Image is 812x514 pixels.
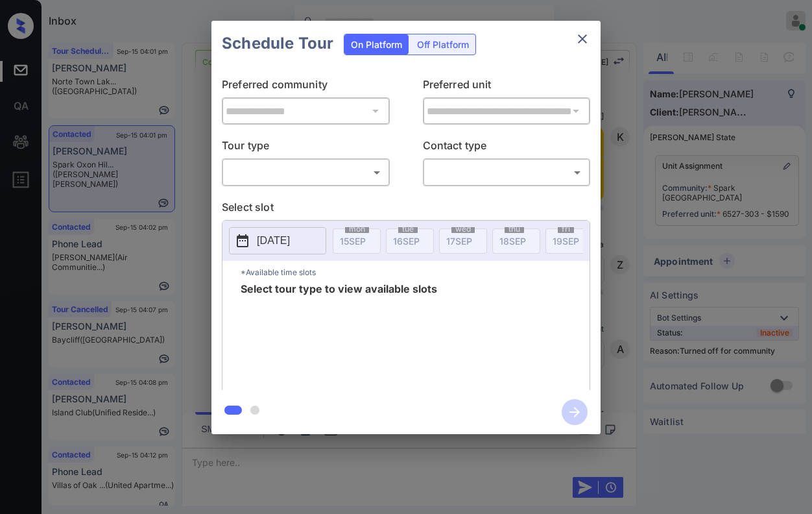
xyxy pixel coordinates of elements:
[423,77,591,97] p: Preferred unit
[344,34,409,55] div: On Platform
[257,233,290,249] p: [DATE]
[423,138,591,158] p: Contact type
[229,227,326,254] button: [DATE]
[241,261,590,284] p: *Available time slots
[222,77,390,97] p: Preferred community
[222,199,590,220] p: Select slot
[222,138,390,158] p: Tour type
[211,21,344,66] h2: Schedule Tour
[569,26,595,52] button: close
[241,284,437,387] span: Select tour type to view available slots
[411,34,475,55] div: Off Platform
